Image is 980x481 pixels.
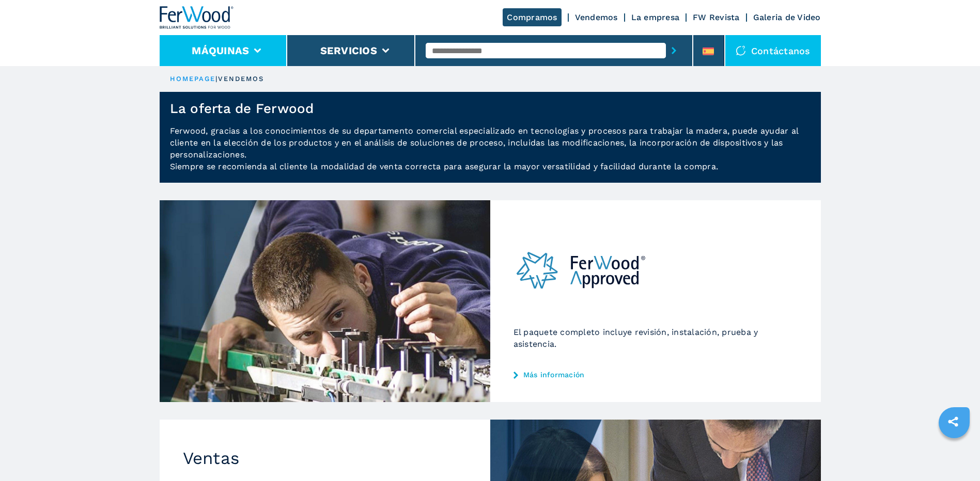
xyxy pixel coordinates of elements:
[940,409,966,435] a: sharethis
[514,371,798,379] a: Más información
[693,12,740,22] a: FW Revista
[514,326,798,350] p: El paquete completo incluye revisión, instalación, prueba y asistencia.
[183,448,467,469] h2: Ventas
[320,44,377,57] button: Servicios
[192,44,249,57] button: Máquinas
[575,12,618,22] a: Vendemos
[170,75,216,83] a: HOMEPAGE
[160,125,821,183] p: Ferwood, gracias a los conocimientos de su departamento comercial especializado en tecnologías y ...
[218,74,265,84] p: vendemos
[725,35,821,66] div: Contáctanos
[160,6,234,29] img: Ferwood
[666,39,682,62] button: submit-button
[503,8,561,26] a: Compramos
[631,12,680,22] a: La empresa
[215,75,217,83] span: |
[736,45,746,56] img: Contáctanos
[936,435,972,473] iframe: Chat
[753,12,821,22] a: Galeria de Video
[170,100,314,117] h1: La oferta de Ferwood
